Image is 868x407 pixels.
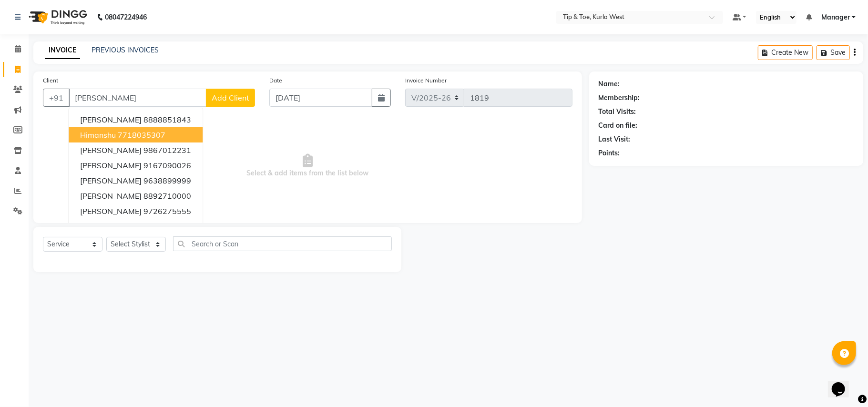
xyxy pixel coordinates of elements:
[143,145,191,155] ngb-highlight: 9867012231
[599,121,638,131] div: Card on file:
[80,115,142,124] span: [PERSON_NAME]
[599,134,631,144] div: Last Visit:
[80,130,116,140] span: himanshu
[43,76,58,85] label: Client
[828,369,858,397] iframe: chat widget
[80,145,142,155] span: [PERSON_NAME]
[143,161,191,170] ngb-highlight: 9167090026
[143,176,191,185] ngb-highlight: 9638899999
[45,42,80,59] a: INVOICE
[599,93,640,103] div: Membership:
[405,76,447,85] label: Invoice Number
[758,45,813,60] button: Create New
[69,89,206,107] input: Search by Name/Mobile/Email/Code
[118,130,165,140] ngb-highlight: 7718035307
[173,236,392,251] input: Search or Scan
[80,222,142,231] span: [PERSON_NAME]
[599,107,636,117] div: Total Visits:
[24,4,90,31] img: logo
[43,89,70,107] button: +91
[80,206,142,216] span: [PERSON_NAME]
[80,191,142,201] span: [PERSON_NAME]
[80,176,142,185] span: [PERSON_NAME]
[212,93,249,102] span: Add Client
[143,222,191,231] ngb-highlight: 9930474351
[143,115,191,124] ngb-highlight: 8888851843
[821,12,850,22] span: Manager
[599,79,620,89] div: Name:
[206,89,255,107] button: Add Client
[105,4,147,31] b: 08047224946
[817,45,850,60] button: Save
[43,118,572,214] span: Select & add items from the list below
[143,191,191,201] ngb-highlight: 8892710000
[599,148,620,158] div: Points:
[92,46,159,54] a: PREVIOUS INVOICES
[269,76,282,85] label: Date
[143,206,191,216] ngb-highlight: 9726275555
[80,161,142,170] span: [PERSON_NAME]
